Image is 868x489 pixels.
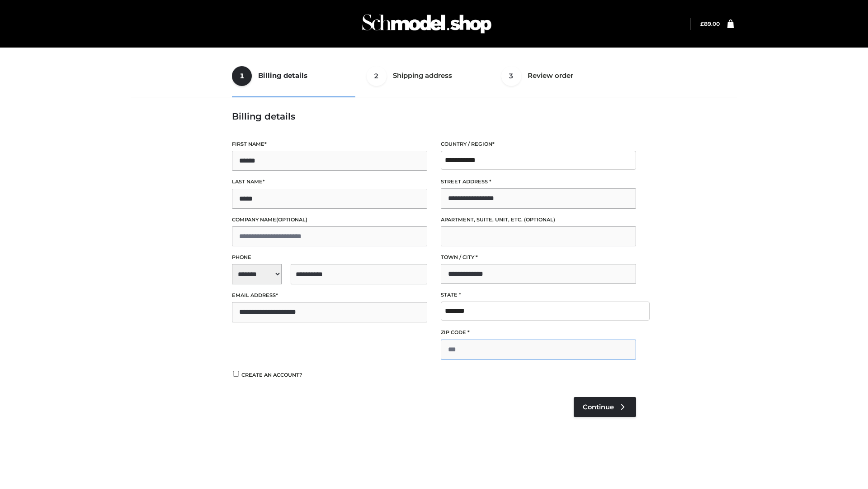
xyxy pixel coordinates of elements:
a: Continue [574,397,636,417]
label: Last name [232,177,427,186]
label: Country / Region [441,140,636,149]
label: Company name [232,216,427,224]
span: Continue [583,403,614,411]
span: £ [700,20,704,27]
span: (optional) [524,216,555,223]
label: Town / City [441,253,636,262]
label: State [441,291,636,299]
label: Email address [232,291,427,300]
label: ZIP Code [441,328,636,337]
h3: Billing details [232,111,636,122]
input: Create an account? [232,371,240,377]
span: (optional) [276,216,307,223]
label: Phone [232,253,427,262]
a: £89.00 [700,20,720,27]
bdi: 89.00 [700,20,720,27]
label: Street address [441,177,636,186]
label: First name [232,140,427,149]
label: Apartment, suite, unit, etc. [441,216,636,224]
span: Create an account? [241,372,302,378]
img: Schmodel Admin 964 [359,6,495,42]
